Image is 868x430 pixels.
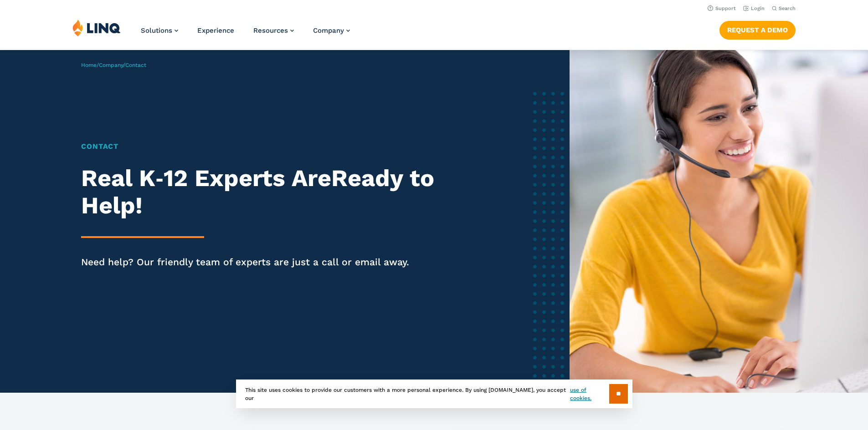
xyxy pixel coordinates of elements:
[253,26,288,35] span: Resources
[197,26,234,35] a: Experience
[743,5,765,11] a: Login
[81,141,466,152] h1: Contact
[772,5,796,12] button: Open Search Bar
[253,26,294,35] a: Resources
[779,5,796,11] span: Search
[81,62,146,68] span: / /
[125,62,146,68] span: Contact
[81,255,466,269] p: Need help? Our friendly team of experts are just a call or email away.
[99,62,123,68] a: Company
[570,50,868,393] img: Female software representative
[719,21,796,39] a: Request a Demo
[236,379,632,408] div: This site uses cookies to provide our customers with a more personal experience. By using [DOMAIN...
[81,165,466,219] h2: Real K‑12 Experts Are
[570,386,609,402] a: use of cookies.
[313,26,350,35] a: Company
[719,19,796,39] nav: Button Navigation
[141,26,172,35] span: Solutions
[81,62,97,68] a: Home
[313,26,344,35] span: Company
[72,19,121,36] img: LINQ | K‑12 Software
[81,164,434,219] strong: Ready to Help!
[708,5,736,11] a: Support
[141,19,350,49] nav: Primary Navigation
[141,26,178,35] a: Solutions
